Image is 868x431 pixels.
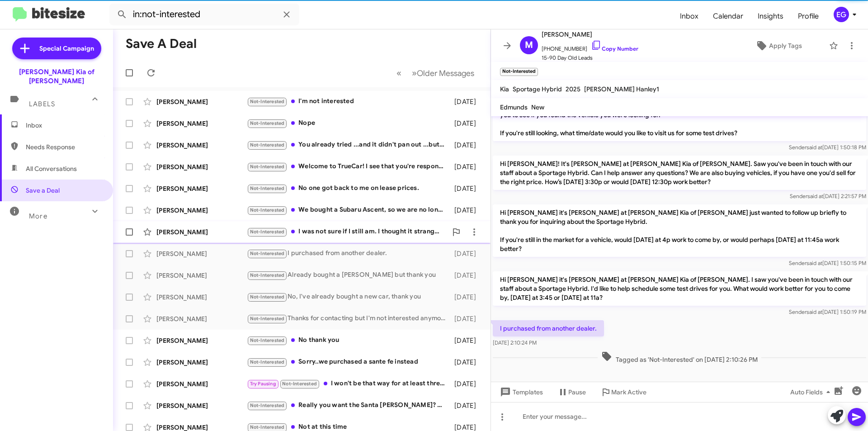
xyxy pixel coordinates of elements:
span: Not-Interested [250,99,285,104]
span: said at [807,144,822,151]
span: Sender [DATE] 1:50:15 PM [789,260,866,266]
div: [PERSON_NAME] [156,141,247,150]
button: Next [406,64,480,82]
span: Calendar [706,3,750,29]
div: [PERSON_NAME] [156,119,247,128]
div: [PERSON_NAME] [156,162,247,171]
span: Not-Interested [250,185,285,191]
button: Previous [391,64,407,82]
div: [PERSON_NAME] [156,271,247,280]
button: Apply Tags [732,38,825,54]
span: Tagged as 'Not-Interested' on [DATE] 2:10:26 PM [598,351,761,364]
span: Sportage Hybrid [513,85,562,93]
input: Search [109,4,299,25]
div: I'm not interested [247,96,450,107]
div: Already bought a [PERSON_NAME] but thank you [247,270,450,280]
div: You already tried ...and it didn't pan out ...but thanks anyway [247,140,450,150]
div: [PERSON_NAME] [156,97,247,106]
span: said at [807,308,822,315]
span: Templates [498,384,543,400]
button: Auto Fields [783,384,841,400]
div: EG [834,7,849,22]
a: Profile [791,3,826,29]
div: [PERSON_NAME] [156,249,247,258]
div: No, I've already bought a new car, thank you [247,292,450,302]
span: Auto Fields [790,384,834,400]
span: Pause [568,384,586,400]
span: Try Pausing [250,381,276,387]
span: Not-Interested [282,381,317,387]
div: [DATE] [450,293,483,302]
span: Older Messages [417,68,474,78]
span: Labels [29,100,55,108]
a: Special Campaign [12,38,101,59]
span: said at [807,193,823,199]
div: [DATE] [450,401,483,410]
p: I purchased from another dealer. [493,320,604,336]
span: Special Campaign [39,44,94,53]
span: Not-Interested [250,207,285,213]
a: Insights [750,3,791,29]
div: [DATE] [450,336,483,345]
span: Sender [DATE] 1:50:19 PM [789,308,866,315]
div: I purchased from another dealer. [247,248,450,259]
div: [PERSON_NAME] [156,401,247,410]
span: New [531,103,544,111]
span: Not-Interested [250,403,285,408]
div: I won't be that way for at least three weeks [247,379,450,389]
div: [PERSON_NAME] [156,206,247,215]
span: Mark Active [611,384,646,400]
div: [PERSON_NAME] [156,184,247,193]
span: [DATE] 2:10:24 PM [493,339,537,346]
span: Save a Deal [26,186,60,195]
span: Not-Interested [250,272,285,278]
div: [DATE] [450,271,483,280]
span: said at [807,260,822,266]
span: M [525,38,533,52]
span: All Conversations [26,164,77,173]
span: Not-Interested [250,142,285,148]
div: [DATE] [450,97,483,106]
p: Hi [PERSON_NAME], it's [PERSON_NAME] at [PERSON_NAME] Kia of [PERSON_NAME]. I wanted to personall... [493,98,866,141]
div: [DATE] [450,379,483,388]
span: [PHONE_NUMBER] [542,40,638,53]
span: Not-Interested [250,316,285,322]
div: We bought a Subaru Ascent, so we are no longer in the market. Thx [247,205,450,215]
span: [PERSON_NAME] Hanley1 [584,85,659,93]
span: Not-Interested [250,164,285,170]
div: Welcome to TrueCar! I see that you're responding to a customer. If this is correct, please enter ... [247,161,450,172]
p: Hi [PERSON_NAME] it's [PERSON_NAME] at [PERSON_NAME] Kia of [PERSON_NAME]. I saw you've been in t... [493,271,866,306]
div: [DATE] [450,358,483,367]
span: Sender [DATE] 1:50:18 PM [789,144,866,151]
a: Copy Number [591,45,638,52]
span: Sender [DATE] 2:21:57 PM [790,193,866,199]
p: Hi [PERSON_NAME]! It's [PERSON_NAME] at [PERSON_NAME] Kia of [PERSON_NAME]. Saw you've been in to... [493,156,866,190]
div: Nope [247,118,450,128]
span: » [412,67,417,79]
p: Hi [PERSON_NAME] it's [PERSON_NAME] at [PERSON_NAME] Kia of [PERSON_NAME] just wanted to follow u... [493,204,866,257]
span: More [29,212,47,220]
span: « [396,67,401,79]
div: [PERSON_NAME] [156,379,247,388]
div: [PERSON_NAME] [156,358,247,367]
div: [DATE] [450,141,483,150]
button: Templates [491,384,550,400]
span: [PERSON_NAME] [542,29,638,40]
div: [PERSON_NAME] [156,227,247,237]
span: Not-Interested [250,337,285,343]
span: Not-Interested [250,424,285,430]
span: Not-Interested [250,294,285,300]
div: [DATE] [450,162,483,171]
a: Inbox [673,3,706,29]
span: Apply Tags [769,38,802,54]
span: Not-Interested [250,229,285,235]
button: EG [826,7,858,22]
span: Kia [500,85,509,93]
div: [PERSON_NAME] [156,314,247,323]
div: [PERSON_NAME] [156,336,247,345]
span: Not-Interested [250,359,285,365]
nav: Page navigation example [392,64,480,82]
div: [DATE] [450,249,483,258]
